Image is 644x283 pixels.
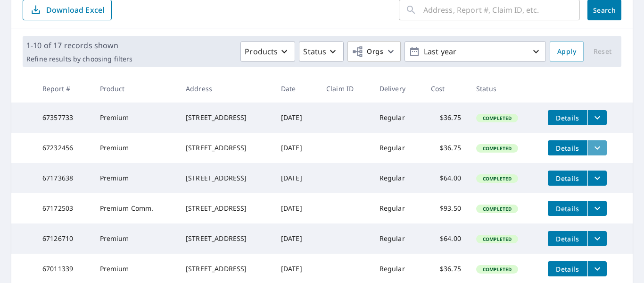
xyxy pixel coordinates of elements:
td: Regular [372,223,423,254]
td: Premium Comm. [92,193,178,223]
p: Last year [420,43,530,60]
button: filesDropdownBtn-67357733 [587,110,607,125]
span: Details [553,265,582,274]
p: Products [245,46,278,57]
button: detailsBtn-67173638 [548,171,587,186]
th: Status [469,75,540,103]
div: [STREET_ADDRESS] [186,143,266,153]
div: [STREET_ADDRESS] [186,234,266,243]
td: Regular [372,103,423,133]
td: Premium [92,223,178,254]
p: Status [303,46,326,57]
td: $64.00 [423,223,469,254]
p: Download Excel [46,5,104,15]
td: 67357733 [35,103,92,133]
div: [STREET_ADDRESS] [186,204,266,213]
p: Refine results by choosing filters [26,55,132,63]
td: Premium [92,103,178,133]
td: Premium [92,133,178,163]
td: 67126710 [35,223,92,254]
button: filesDropdownBtn-67126710 [587,231,607,246]
td: Regular [372,163,423,193]
td: Regular [372,133,423,163]
div: [STREET_ADDRESS] [186,264,266,274]
td: $93.50 [423,193,469,223]
button: filesDropdownBtn-67173638 [587,171,607,186]
button: Last year [405,41,546,62]
button: detailsBtn-67126710 [548,231,587,246]
span: Completed [477,145,517,152]
div: [STREET_ADDRESS] [186,113,266,122]
td: [DATE] [273,133,319,163]
button: Status [299,41,344,62]
span: Completed [477,266,517,273]
th: Date [273,75,319,103]
span: Details [553,174,582,183]
span: Details [553,204,582,213]
span: Completed [477,206,517,212]
span: Details [553,113,582,122]
span: Completed [477,115,517,121]
th: Product [92,75,178,103]
th: Claim ID [319,75,372,103]
span: Completed [477,236,517,242]
td: 67173638 [35,163,92,193]
button: filesDropdownBtn-67232456 [587,140,607,155]
button: Orgs [347,41,401,62]
td: 67232456 [35,133,92,163]
td: $36.75 [423,133,469,163]
span: Search [595,6,614,15]
td: [DATE] [273,223,319,254]
button: filesDropdownBtn-67172503 [587,201,607,216]
p: 1-10 of 17 records shown [26,40,132,51]
td: [DATE] [273,193,319,223]
button: detailsBtn-67232456 [548,140,587,155]
td: $64.00 [423,163,469,193]
button: detailsBtn-67357733 [548,110,587,125]
button: Apply [550,41,584,62]
td: [DATE] [273,163,319,193]
th: Cost [423,75,469,103]
button: detailsBtn-67172503 [548,201,587,216]
td: 67172503 [35,193,92,223]
span: Details [553,234,582,243]
span: Completed [477,175,517,182]
th: Address [178,75,273,103]
div: [STREET_ADDRESS] [186,173,266,183]
td: Regular [372,193,423,223]
th: Delivery [372,75,423,103]
button: detailsBtn-67011339 [548,261,587,276]
th: Report # [35,75,92,103]
td: $36.75 [423,103,469,133]
button: Products [240,41,295,62]
button: filesDropdownBtn-67011339 [587,261,607,276]
td: Premium [92,163,178,193]
td: [DATE] [273,103,319,133]
span: Orgs [352,46,383,58]
span: Apply [557,46,576,58]
span: Details [553,144,582,153]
